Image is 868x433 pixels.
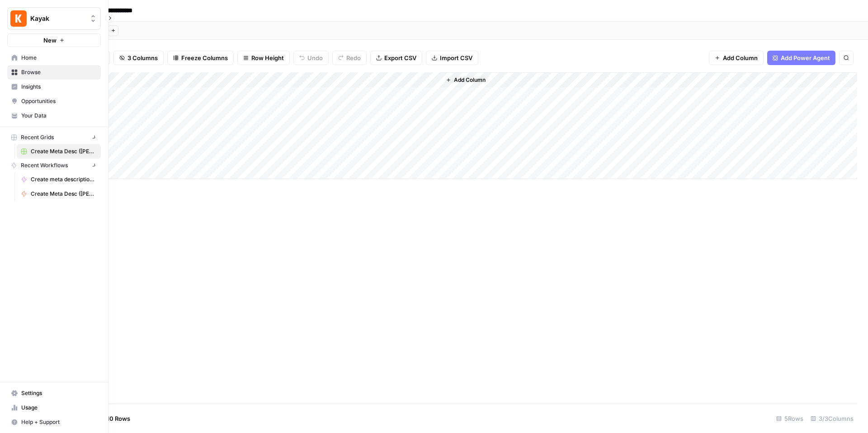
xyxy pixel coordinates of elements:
[167,51,234,65] button: Freeze Columns
[440,53,472,62] span: Import CSV
[17,144,101,159] a: Create Meta Desc ([PERSON_NAME]) Grid
[30,14,85,23] span: Kayak
[113,51,164,65] button: 3 Columns
[94,414,130,423] span: Add 10 Rows
[10,10,27,27] img: Kayak Logo
[7,94,101,108] a: Opportunities
[370,51,422,65] button: Export CSV
[7,7,101,30] button: Workspace: Kayak
[384,53,416,62] span: Export CSV
[237,51,290,65] button: Row Height
[7,386,101,400] a: Settings
[127,53,158,62] span: 3 Columns
[17,172,101,187] a: Create meta description ([PERSON_NAME])
[7,108,101,123] a: Your Data
[21,133,54,141] span: Recent Grids
[21,54,97,62] span: Home
[807,411,857,426] div: 3/3 Columns
[251,53,284,62] span: Row Height
[21,418,97,426] span: Help + Support
[21,68,97,76] span: Browse
[346,53,361,62] span: Redo
[7,65,101,80] a: Browse
[7,159,101,172] button: Recent Workflows
[21,83,97,91] span: Insights
[21,389,97,397] span: Settings
[773,411,807,426] div: 5 Rows
[181,53,228,62] span: Freeze Columns
[7,51,101,65] a: Home
[442,74,489,86] button: Add Column
[781,53,830,62] span: Add Power Agent
[31,147,97,155] span: Create Meta Desc ([PERSON_NAME]) Grid
[7,415,101,429] button: Help + Support
[17,187,101,201] a: Create Meta Desc ([PERSON_NAME])
[21,112,97,120] span: Your Data
[21,404,97,412] span: Usage
[723,53,758,62] span: Add Column
[21,161,68,169] span: Recent Workflows
[454,76,486,84] span: Add Column
[43,36,57,45] span: New
[332,51,367,65] button: Redo
[307,53,323,62] span: Undo
[426,51,478,65] button: Import CSV
[709,51,764,65] button: Add Column
[7,33,101,47] button: New
[7,131,101,144] button: Recent Grids
[31,175,97,184] span: Create meta description ([PERSON_NAME])
[7,80,101,94] a: Insights
[7,400,101,415] a: Usage
[21,97,97,105] span: Opportunities
[767,51,835,65] button: Add Power Agent
[31,190,97,198] span: Create Meta Desc ([PERSON_NAME])
[293,51,329,65] button: Undo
